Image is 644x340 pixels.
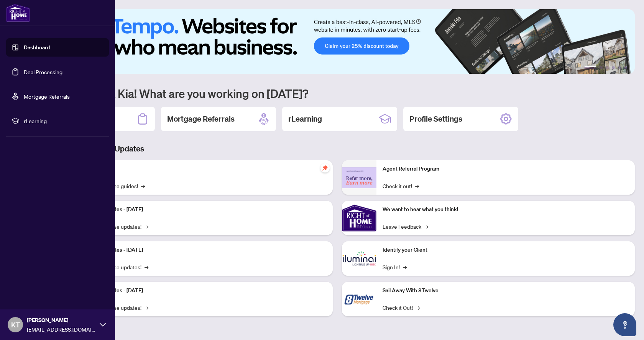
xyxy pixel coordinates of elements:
[40,86,635,101] h1: Welcome back Kia! What are you working on [DATE]?
[24,68,62,75] a: Deal Processing
[383,263,407,271] a: Sign In!→
[145,263,148,271] span: →
[80,286,327,295] p: Platform Updates - [DATE]
[584,66,596,69] button: 1
[80,246,327,254] p: Platform Updates - [DATE]
[383,303,420,312] a: Check it Out!→
[624,66,627,69] button: 6
[145,303,148,312] span: →
[383,165,629,173] p: Agent Referral Program
[6,4,30,22] img: logo
[24,44,50,51] a: Dashboard
[618,66,621,69] button: 5
[409,114,462,124] h2: Profile Settings
[24,93,70,100] a: Mortgage Referrals
[606,66,609,69] button: 3
[288,114,322,124] h2: rLearning
[320,163,330,172] span: pushpin
[167,114,235,124] h2: Mortgage Referrals
[24,117,103,125] span: rLearning
[416,303,420,312] span: →
[383,286,629,295] p: Sail Away With 8Twelve
[40,143,635,154] h3: Brokerage & Industry Updates
[342,201,376,235] img: We want to hear what you think!
[27,325,96,333] span: [EMAIL_ADDRESS][DOMAIN_NAME]
[613,313,636,336] button: Open asap
[383,205,629,214] p: We want to hear what you think!
[415,182,419,190] span: →
[27,316,96,324] span: [PERSON_NAME]
[80,165,327,173] p: Self-Help
[141,182,145,190] span: →
[342,282,376,316] img: Sail Away With 8Twelve
[342,167,376,188] img: Agent Referral Program
[424,222,428,231] span: →
[80,205,327,214] p: Platform Updates - [DATE]
[383,222,428,231] a: Leave Feedback→
[600,66,603,69] button: 2
[40,9,635,74] img: Slide 0
[383,182,419,190] a: Check it out!→
[612,66,615,69] button: 4
[403,263,407,271] span: →
[342,241,376,276] img: Identify your Client
[145,222,148,231] span: →
[383,246,629,254] p: Identify your Client
[11,319,20,330] span: KT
